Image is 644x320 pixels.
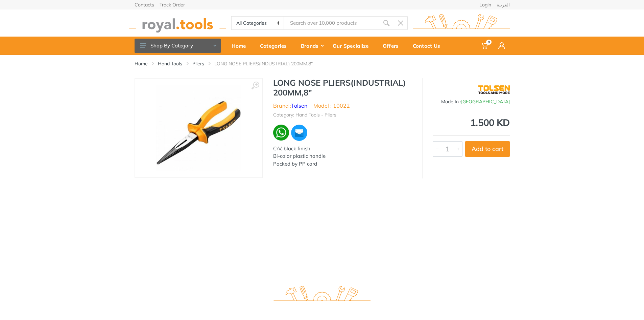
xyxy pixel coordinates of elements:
[408,39,450,53] div: Contact Us
[273,111,336,119] li: Category: Hand Tools - Pliers
[461,99,510,105] span: [GEOGRAPHIC_DATA]
[486,40,492,45] span: 0
[135,2,154,7] a: Contacts
[291,102,307,109] a: Tolsen
[408,37,450,55] a: Contact Us
[497,2,510,7] a: العربية
[255,37,296,55] a: Categories
[273,286,371,304] img: royal.tools Logo
[433,118,510,127] div: 1.500 KD
[465,141,510,157] button: Add to cart
[378,39,408,53] div: Offers
[129,14,226,33] img: royal.tools Logo
[273,125,289,141] img: wa.webp
[328,37,378,55] a: Our Specialize
[433,98,510,105] div: Made In :
[135,39,221,53] button: Shop By Category
[273,145,412,168] div: CrV, black finish Bi-color plastic handle Packed by PP card
[479,2,491,7] a: Login
[158,60,182,67] a: Hand Tools
[232,17,285,29] select: Category
[214,60,323,67] li: LONG NOSE PLIERS(INDUSTRIAL) 200MM,8"
[313,102,350,110] li: Model : 10022
[296,39,328,53] div: Brands
[273,102,307,110] li: Brand :
[478,81,510,98] img: Tolsen
[273,78,412,98] h1: LONG NOSE PLIERS(INDUSTRIAL) 200MM,8"
[284,16,379,30] input: Site search
[378,37,408,55] a: Offers
[328,39,378,53] div: Our Specialize
[156,85,241,171] img: Royal Tools - LONG NOSE PLIERS(INDUSTRIAL) 200MM,8
[290,124,308,142] img: ma.webp
[413,14,510,33] img: royal.tools Logo
[135,60,510,67] nav: breadcrumb
[476,37,494,55] a: 0
[160,2,185,7] a: Track Order
[135,60,148,67] a: Home
[192,60,204,67] a: Pliers
[227,39,255,53] div: Home
[255,39,296,53] div: Categories
[227,37,255,55] a: Home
